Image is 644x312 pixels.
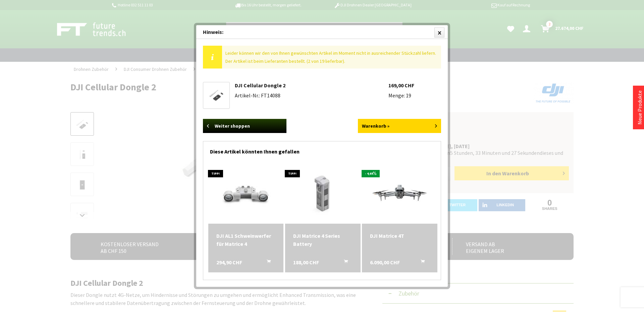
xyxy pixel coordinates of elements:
li: 169,00 CHF [388,82,441,89]
a: DJI Matrice 4T 6.090,00 CHF In den Warenkorb [370,232,429,240]
button: In den Warenkorb [259,258,275,267]
a: Weiter shoppen [203,119,286,133]
a: DJI Cellular Dongle 2 [235,82,285,89]
a: Neue Produkte [636,90,643,125]
button: In den Warenkorb [336,258,352,267]
div: DJI Matrice 4T [370,232,429,240]
img: DJI Matrice 4 Series Battery [285,168,361,219]
img: DJI Cellular Dongle 2 [205,88,228,103]
a: DJI Cellular Dongle 2 [205,84,228,107]
a: DJI Matrice 4 Series Battery 188,00 CHF In den Warenkorb [293,232,353,248]
div: Hinweis: [196,25,448,39]
div: Diese Artikel könnten Ihnen gefallen [210,141,434,158]
li: Artikel-Nr.: FT14088 [235,92,388,99]
span: 294,90 CHF [216,258,242,266]
div: DJI Matrice 4 Series Battery [293,232,353,248]
div: DJI AL1 Schweinwerfer für Matrice 4 [216,232,276,248]
a: DJI AL1 Schweinwerfer für Matrice 4 294,90 CHF In den Warenkorb [216,232,276,248]
img: DJI Matrice 4T [362,172,437,215]
li: Menge: 19 [388,92,441,99]
span: 188,00 CHF [293,258,319,266]
button: In den Warenkorb [413,258,429,267]
img: DJI AL1 Schweinwerfer für Matrice 4 [208,168,284,219]
a: Warenkorb » [358,119,441,133]
div: Leider können wir den von Ihnen gewünschten Artikel im Moment nicht in ausreichender Stückzahl li... [222,46,441,69]
span: 6.090,00 CHF [370,258,400,266]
